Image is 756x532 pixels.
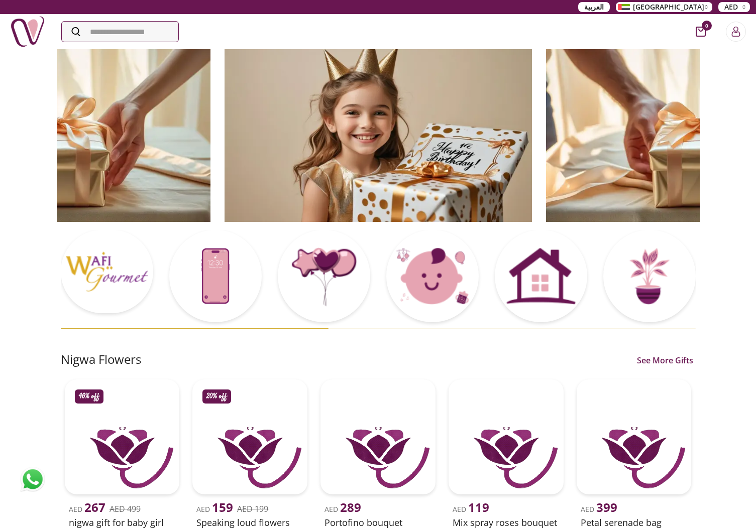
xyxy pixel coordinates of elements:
[581,504,617,514] span: AED
[718,2,750,12] button: AED
[196,515,303,529] h2: Speaking loud flowers
[61,230,153,315] a: Card Thumbnail
[453,504,489,514] span: AED
[79,391,99,402] p: 46%
[696,27,706,37] button: cart-button
[449,379,564,494] img: uae-gifts-Mix Spray Roses Bouquet
[62,22,178,42] input: Search
[192,379,307,494] img: uae-gifts-Speaking loud flowers
[61,375,184,531] a: uae-gifts-nigwa gift for baby girl46% offAED 267AED 499nigwa gift for baby girl
[724,2,738,12] span: AED
[577,379,692,494] img: uae-gifts-Petal Serenade Bag
[618,4,630,10] img: Arabic_dztd3n.png
[65,379,180,494] img: uae-gifts-nigwa gift for baby girl
[10,14,45,49] img: Nigwa-uae-gifts
[110,503,141,514] del: AED 499
[237,503,268,514] del: AED 199
[316,375,440,531] a: uae-gifts-Portofino BouquetAED 289Portofino bouquet
[386,230,479,324] a: Card Thumbnail
[596,499,617,515] span: 399
[581,515,688,529] h2: Petal serenade bag
[196,504,233,514] span: AED
[468,499,489,515] span: 119
[634,354,696,366] a: See More Gifts
[726,22,746,42] button: Login
[219,391,227,402] span: off
[584,2,604,12] span: العربية
[445,375,568,531] a: uae-gifts-Mix Spray Roses BouquetAED 119Mix spray roses bouquet
[453,515,560,529] h2: Mix spray roses bouquet
[69,515,176,529] h2: nigwa gift for baby girl
[616,2,712,12] button: [GEOGRAPHIC_DATA]
[278,230,370,324] a: Card Thumbnail
[320,379,436,494] img: uae-gifts-Portofino Bouquet
[206,391,227,402] p: 20%
[212,499,233,515] span: 159
[20,467,45,492] img: whatsapp
[325,515,431,529] h2: Portofino bouquet
[69,504,105,514] span: AED
[340,499,361,515] span: 289
[325,504,361,514] span: AED
[573,375,696,531] a: uae-gifts-Petal Serenade BagAED 399Petal serenade bag
[702,21,712,31] span: 0
[603,230,696,324] a: Card Thumbnail
[495,230,587,324] a: Card Thumbnail
[61,351,141,367] h2: Nigwa Flowers
[188,375,311,531] a: uae-gifts-Speaking loud flowers20% offAED 159AED 199Speaking loud flowers
[91,391,99,402] span: off
[169,230,262,324] a: Card Thumbnail
[84,499,105,515] span: 267
[633,2,704,12] span: [GEOGRAPHIC_DATA]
